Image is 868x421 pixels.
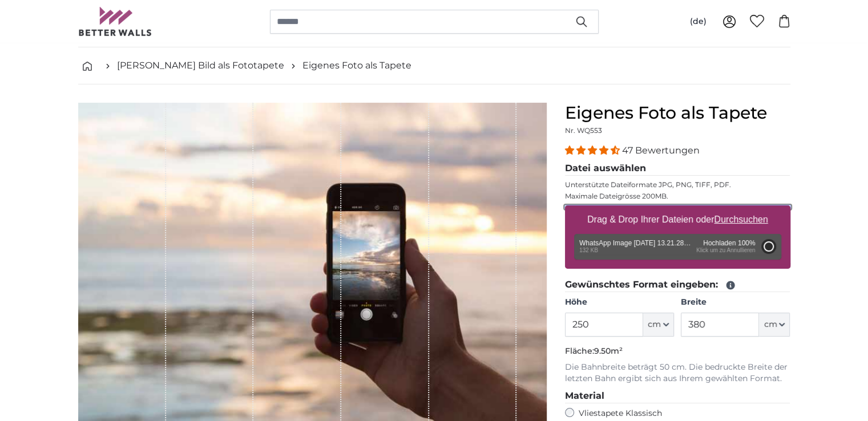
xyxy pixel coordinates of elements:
label: Drag & Drop Ihrer Dateien oder [583,208,773,231]
u: Durchsuchen [714,214,768,224]
span: 47 Bewertungen [622,145,700,156]
span: Nr. WQ553 [565,126,602,135]
h1: Eigenes Foto als Tapete [565,103,790,123]
a: [PERSON_NAME] Bild als Fototapete [117,59,284,72]
label: Höhe [565,297,674,308]
p: Fläche: [565,346,790,357]
span: cm [764,319,777,330]
span: cm [648,319,661,330]
legend: Material [565,389,790,403]
a: Eigenes Foto als Tapete [302,59,411,72]
nav: breadcrumbs [78,47,790,84]
span: 9.50m² [594,346,623,356]
img: Betterwalls [78,7,152,36]
button: cm [759,313,790,337]
button: cm [643,313,674,337]
legend: Gewünschtes Format eingeben: [565,278,790,292]
p: Die Bahnbreite beträgt 50 cm. Die bedruckte Breite der letzten Bahn ergibt sich aus Ihrem gewählt... [565,362,790,384]
legend: Datei auswählen [565,161,790,176]
p: Unterstützte Dateiformate JPG, PNG, TIFF, PDF. [565,180,790,189]
button: (de) [681,11,716,32]
label: Breite [681,297,790,308]
p: Maximale Dateigrösse 200MB. [565,192,790,201]
span: 4.38 stars [565,145,622,156]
